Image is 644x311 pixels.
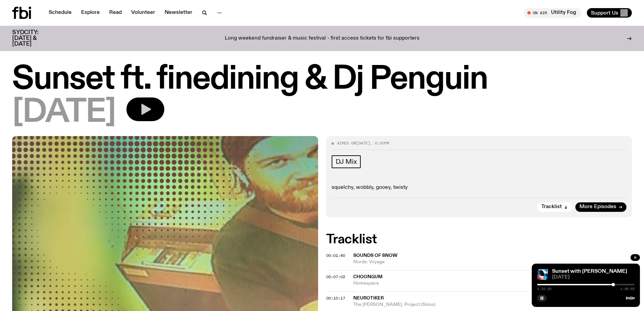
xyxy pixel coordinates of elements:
a: DJ Mix [332,155,361,168]
span: Homespace [353,280,632,287]
p: squelchy, wobbly, gooey, twisty [332,184,627,191]
h1: Sunset ft. finedining & Dj Penguin [12,64,632,95]
span: DJ Mix [336,158,357,165]
button: Tracklist [537,202,572,212]
span: 00:07:02 [326,274,345,280]
h3: SYDCITY: [DATE] & [DATE] [12,30,55,47]
button: 00:07:02 [326,275,345,279]
span: [DATE] [552,275,635,280]
span: , 6:00pm [370,140,389,146]
button: 00:01:40 [326,254,345,258]
span: Choongum [353,274,382,279]
span: 1:56:55 [620,287,635,291]
span: More Episodes [579,204,616,209]
a: Explore [77,8,104,18]
span: Sounds Of Snow [353,253,398,258]
a: Newsletter [161,8,196,18]
span: Tracklist [541,204,562,209]
a: Schedule [45,8,76,18]
span: 00:01:40 [326,253,345,258]
p: Long weekend fundraiser & music festival - first access tickets for fbi supporters [225,36,420,42]
img: Simon Caldwell stands side on, looking downwards. He has headphones on. Behind him is a brightly ... [537,269,548,280]
button: On AirUtility Fog [524,8,581,18]
a: More Episodes [575,202,626,212]
button: 00:10:17 [326,296,345,300]
span: [DATE] [356,140,370,146]
span: Aired on [337,140,356,146]
a: Sunset with [PERSON_NAME] [552,269,627,274]
a: Read [105,8,126,18]
span: Neurotiker [353,296,384,301]
button: Support Us [587,8,632,18]
h2: Tracklist [326,234,632,246]
span: The [PERSON_NAME]. Project (Sirius) [353,302,632,308]
span: 1:31:20 [537,287,551,291]
span: 00:10:17 [326,295,345,301]
span: Support Us [591,10,618,16]
a: Volunteer [127,8,159,18]
span: [DATE] [12,97,116,128]
span: Nordic Voyage [353,259,632,265]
